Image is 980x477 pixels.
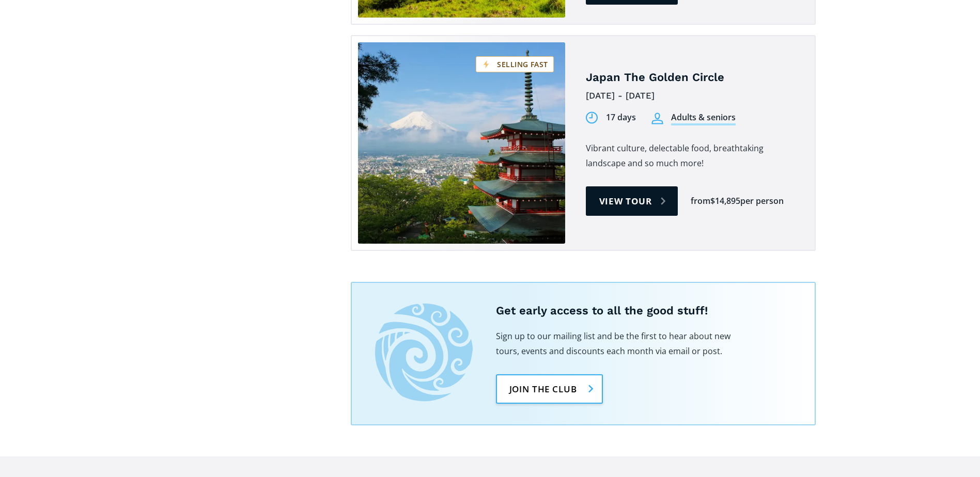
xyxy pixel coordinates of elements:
[496,304,791,319] h5: Get early access to all the good stuff!
[710,195,740,207] div: $14,895
[496,329,734,359] p: Sign up to our mailing list and be the first to hear about new tours, events and discounts each m...
[617,112,636,123] div: days
[740,195,784,207] div: per person
[691,195,710,207] div: from
[586,70,799,85] h4: Japan The Golden Circle
[586,88,799,104] div: [DATE] - [DATE]
[586,141,799,171] p: Vibrant culture, delectable food, breathtaking landscape and so much more!
[671,112,736,125] div: Adults & seniors
[496,374,603,404] a: Join the club
[606,112,615,123] div: 17
[586,186,678,216] a: View tour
